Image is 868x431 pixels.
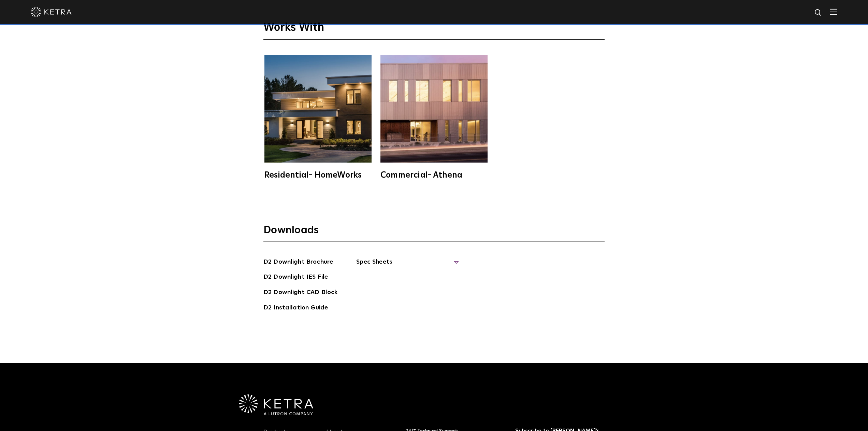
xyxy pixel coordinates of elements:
[31,7,72,17] img: ketra-logo-2019-white
[263,303,328,314] a: D2 Installation Guide
[264,55,372,163] img: homeworks_hero
[263,224,605,241] h3: Downloads
[263,288,337,298] a: D2 Downlight CAD Block
[263,257,333,268] a: D2 Downlight Brochure
[263,55,373,179] a: Residential- HomeWorks
[264,171,372,179] div: Residential- HomeWorks
[356,257,459,272] span: Spec Sheets
[379,55,489,179] a: Commercial- Athena
[830,9,837,15] img: Hamburger%20Nav.svg
[263,21,605,40] h3: Works With
[263,272,328,283] a: D2 Downlight IES File
[380,55,488,163] img: athena-square
[380,171,488,179] div: Commercial- Athena
[239,394,313,416] img: Ketra-aLutronCo_White_RGB
[814,9,823,17] img: search icon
